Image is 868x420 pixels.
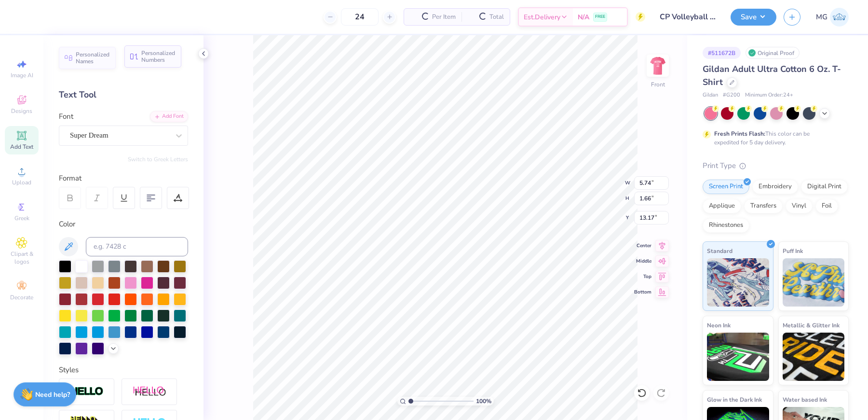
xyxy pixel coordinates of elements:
[703,199,741,213] div: Applique
[723,91,740,99] span: # G200
[714,129,833,147] div: This color can be expedited for 5 day delivery.
[703,180,749,194] div: Screen Print
[341,8,379,26] input: – –
[651,80,665,89] div: Front
[707,246,732,256] span: Standard
[12,179,31,186] span: Upload
[432,12,456,22] span: Per Item
[731,9,776,26] button: Save
[476,397,491,406] span: 100 %
[150,111,188,122] div: Add Font
[128,155,188,163] button: Switch to Greek Letters
[59,364,188,376] div: Styles
[59,219,188,230] div: Color
[141,50,176,63] span: Personalized Numbers
[744,199,783,213] div: Transfers
[634,289,651,295] span: Bottom
[783,246,803,256] span: Puff Ink
[11,71,33,79] span: Image AI
[783,394,827,405] span: Water based Ink
[648,56,667,75] img: Front
[595,14,605,20] span: FREE
[634,242,651,249] span: Center
[14,214,29,222] span: Greek
[745,91,793,99] span: Minimum Order: 24 +
[86,237,188,256] input: e.g. 7428 c
[783,333,845,381] img: Metallic & Glitter Ink
[10,143,33,151] span: Add Text
[634,258,651,265] span: Middle
[707,394,762,405] span: Glow in the Dark Ink
[707,320,731,330] span: Neon Ink
[703,218,749,233] div: Rhinestones
[11,107,32,115] span: Designs
[70,386,104,397] img: Stroke
[703,160,849,171] div: Print Type
[578,12,589,22] span: N/A
[59,88,188,101] div: Text Tool
[830,8,849,27] img: Mary Grace
[786,199,813,213] div: Vinyl
[489,12,504,22] span: Total
[59,173,189,184] div: Format
[10,294,33,301] span: Decorate
[703,47,741,59] div: # 511672B
[59,111,73,122] label: Font
[707,333,769,381] img: Neon Ink
[76,51,110,65] span: Personalized Names
[703,63,841,88] span: Gildan Adult Ultra Cotton 6 Oz. T-Shirt
[801,180,848,194] div: Digital Print
[133,386,166,398] img: Shadow
[703,91,718,99] span: Gildan
[783,258,845,307] img: Puff Ink
[5,250,39,266] span: Clipart & logos
[714,130,765,138] strong: Fresh Prints Flash:
[783,320,840,330] span: Metallic & Glitter Ink
[652,7,723,27] input: Untitled Design
[707,258,769,307] img: Standard
[815,199,838,213] div: Foil
[524,12,560,22] span: Est. Delivery
[752,180,798,194] div: Embroidery
[35,390,70,399] strong: Need help?
[816,8,849,27] a: MG
[746,47,800,59] div: Original Proof
[816,12,827,23] span: MG
[634,273,651,280] span: Top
